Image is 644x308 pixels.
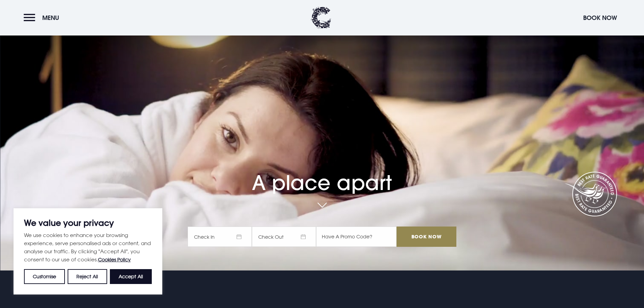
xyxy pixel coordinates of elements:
[24,10,63,25] button: Menu
[110,269,152,284] button: Accept All
[397,227,456,247] input: Book Now
[68,269,107,284] button: Reject All
[24,219,152,227] p: We value your privacy
[24,231,152,264] p: We use cookies to enhance your browsing experience, serve personalised ads or content, and analys...
[316,227,397,247] input: Have A Promo Code?
[14,208,162,294] div: We value your privacy
[188,227,252,247] span: Check In
[311,7,331,29] img: Clandeboye Lodge
[24,269,65,284] button: Customise
[42,14,59,22] span: Menu
[580,10,620,25] button: Book Now
[188,152,456,195] h1: A place apart
[98,257,131,262] a: Cookies Policy
[252,227,316,247] span: Check Out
